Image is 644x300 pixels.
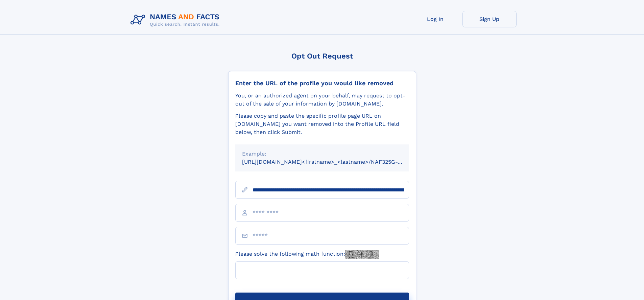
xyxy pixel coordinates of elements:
[242,159,422,165] small: [URL][DOMAIN_NAME]<firstname>_<lastname>/NAF325G-xxxxxxxx
[235,112,409,136] div: Please copy and paste the specific profile page URL on [DOMAIN_NAME] you want removed into the Pr...
[235,79,409,87] div: Enter the URL of the profile you would like removed
[128,11,225,29] img: Logo Names and Facts
[235,250,379,259] label: Please solve the following math function:
[462,11,517,27] a: Sign Up
[408,11,462,27] a: Log In
[228,52,416,60] div: Opt Out Request
[235,92,409,108] div: You, or an authorized agent on your behalf, may request to opt-out of the sale of your informatio...
[242,150,402,158] div: Example:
